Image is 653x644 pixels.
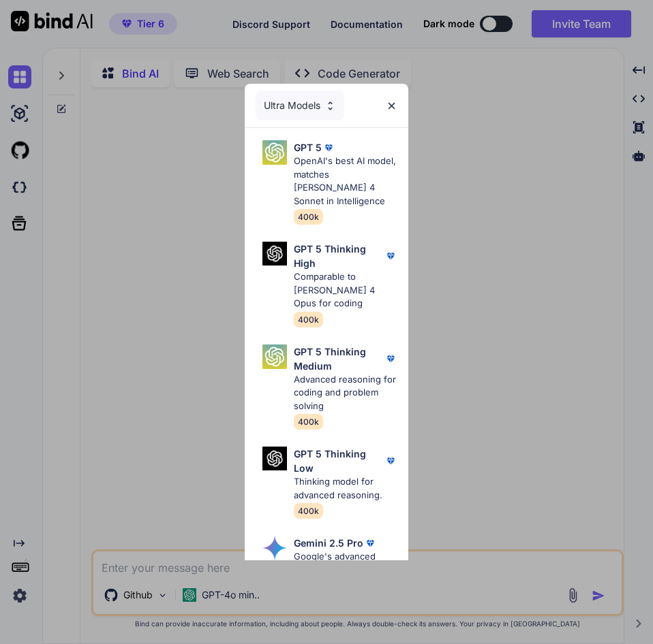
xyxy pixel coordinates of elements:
img: Pick Models [262,536,287,560]
img: Pick Models [324,100,336,112]
img: Pick Models [262,344,287,369]
img: Pick Models [262,140,287,165]
p: Thinking model for advanced reasoning. [294,475,397,502]
div: Ultra Models [256,91,344,120]
p: Comparable to [PERSON_NAME] 4 Opus for coding [294,270,397,310]
img: close [386,100,397,112]
span: 400k [294,209,323,225]
img: premium [363,536,377,550]
img: premium [384,249,397,263]
p: GPT 5 Thinking Low [294,447,384,475]
p: OpenAI's best AI model, matches [PERSON_NAME] 4 Sonnet in Intelligence [294,155,397,208]
img: premium [384,352,397,366]
img: Pick Models [262,242,287,265]
img: premium [322,141,335,155]
span: 400k [294,312,323,327]
img: premium [384,454,397,468]
p: GPT 5 [294,140,322,155]
p: GPT 5 Thinking High [294,242,384,270]
span: 400k [294,414,323,430]
p: Advanced reasoning for coding and problem solving [294,373,397,413]
p: GPT 5 Thinking Medium [294,344,384,373]
span: 400k [294,503,323,519]
img: Pick Models [262,447,287,470]
p: Gemini 2.5 Pro [294,536,363,550]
